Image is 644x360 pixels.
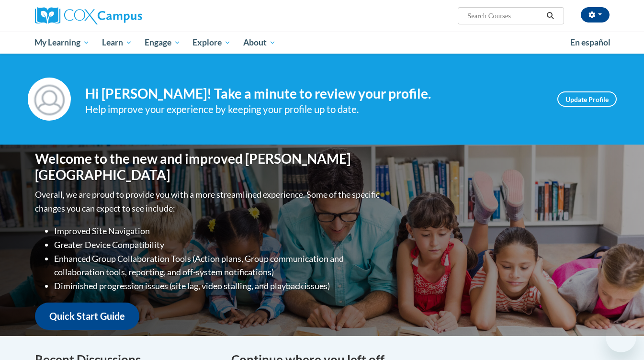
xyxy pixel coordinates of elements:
div: Main menu [21,32,624,54]
h4: Hi [PERSON_NAME]! Take a minute to review your profile. [85,86,543,102]
button: Account Settings [581,7,610,22]
img: Cox Campus [35,7,142,24]
a: Quick Start Guide [35,303,139,330]
span: Engage [145,37,181,48]
p: Overall, we are proud to provide you with a more streamlined experience. Some of the specific cha... [35,188,382,215]
span: Learn [102,37,132,48]
span: En español [570,37,610,47]
a: Update Profile [557,91,617,107]
a: En español [564,33,617,53]
a: Learn [96,32,138,54]
a: Cox Campus [35,7,217,24]
div: Help improve your experience by keeping your profile up to date. [85,101,543,117]
h1: Welcome to the new and improved [PERSON_NAME][GEOGRAPHIC_DATA] [35,151,382,183]
iframe: Button to launch messaging window [606,322,636,352]
a: About [237,32,282,54]
img: Profile Image [28,78,71,121]
a: My Learning [29,32,96,54]
span: My Learning [34,37,90,48]
input: Search Courses [466,10,543,22]
span: Explore [192,37,231,48]
a: Explore [186,32,237,54]
li: Diminished progression issues (site lag, video stalling, and playback issues) [54,279,382,293]
button: Search [543,10,557,22]
li: Greater Device Compatibility [54,238,382,252]
span: About [243,37,276,48]
li: Enhanced Group Collaboration Tools (Action plans, Group communication and collaboration tools, re... [54,252,382,280]
a: Engage [138,32,187,54]
li: Improved Site Navigation [54,224,382,238]
i:  [546,12,554,20]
